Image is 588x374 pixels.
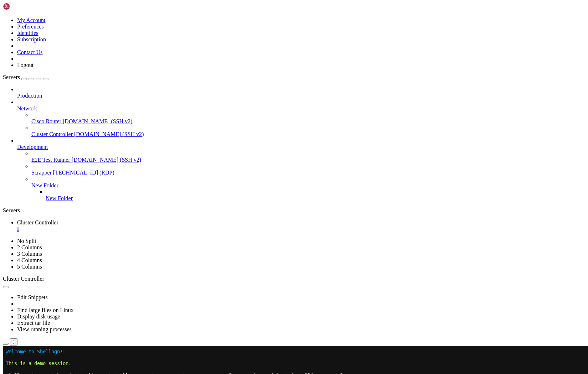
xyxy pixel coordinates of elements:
[17,251,42,257] a: 3 Columns
[3,56,495,62] x-row: * Work on multiple sessions, automate your SSH commands, and establish connections with just a si...
[17,62,33,68] a: Logout
[3,68,495,74] x-row: * Take full control of your remote servers using our RDP or VNC from your browser.
[17,226,585,232] a: 
[3,92,495,98] x-row: More information at:
[3,3,44,10] img: Shellngn
[6,74,66,80] span: Mobile Compatibility:
[17,24,44,30] a: Preferences
[31,170,585,176] a: Scrapper [TECHNICAL_ID] (RDP)
[74,131,144,137] span: [DOMAIN_NAME] (SSH v2)
[17,105,37,111] span: Network
[3,74,20,80] span: Servers
[3,27,495,33] x-row: Shellngn is a web-based SSH client that allows you to connect to your servers from anywhere witho...
[17,320,50,326] a: Extract tar file
[53,170,114,176] span: [TECHNICAL_ID] (RDP)
[31,112,585,125] li: Cisco Router [DOMAIN_NAME] (SSH v2)
[31,131,585,137] a: Cluster Controller [DOMAIN_NAME] (SSH v2)
[6,62,80,68] span: Comprehensive SFTP Client:
[72,157,141,163] span: [DOMAIN_NAME] (SSH v2)
[17,93,42,99] span: Production
[17,219,585,232] a: Cluster Controller
[31,150,585,163] li: E2E Test Runner [DOMAIN_NAME] (SSH v2)
[17,36,46,42] a: Subscription
[10,338,17,346] button: 
[17,30,38,36] a: Identities
[3,3,60,9] span: Welcome to Shellngn!
[31,157,70,163] span: E2E Test Runner
[17,313,60,320] a: Display disk usage
[31,118,61,124] span: Cisco Router
[6,56,63,62] span: Advanced SSH Client:
[3,109,6,115] div: (0, 18)
[3,32,495,38] x-row: It also has a full-featured SFTP client, remote desktop with RDP and VNC, and more.
[17,264,42,270] a: 5 Columns
[17,307,74,313] a: Find large files on Linux
[17,294,48,300] a: Edit Snippets
[46,189,585,202] li: New Folder
[17,93,585,99] a: Production
[6,68,86,74] span: Remote Desktop Capabilities:
[31,176,585,202] li: New Folder
[17,137,585,202] li: Development
[63,118,133,124] span: [DOMAIN_NAME] (SSH v2)
[17,86,585,99] li: Production
[17,49,43,55] a: Contact Us
[17,144,585,150] a: Development
[17,257,42,263] a: 4 Columns
[17,105,585,112] a: Network
[17,244,42,250] a: 2 Columns
[3,207,585,214] div: Servers
[17,238,36,244] a: No Split
[3,15,68,20] span: This is a demo session.
[6,50,83,56] span: Seamless Server Management:
[3,74,48,80] a: Servers
[17,17,46,23] a: My Account
[31,182,585,189] a: New Folder
[3,74,495,80] x-row: * Experience the same robust functionality and convenience on your mobile devices, for seamless s...
[46,195,585,202] a: New Folder
[31,163,585,176] li: Scrapper [TECHNICAL_ID] (RDP)
[31,170,52,176] span: Scrapper
[31,125,585,137] li: Cluster Controller [DOMAIN_NAME] (SSH v2)
[17,99,585,137] li: Network
[3,62,495,68] x-row: * Enjoy easy management of files and folders, swift data transfers, and the ability to edit your ...
[17,326,72,332] a: View running processes
[17,144,48,150] span: Development
[46,195,73,201] span: New Folder
[3,104,185,109] span: To get started, please use the left side bar to add your server.
[185,50,245,56] span: https://shellngn.com/pro-docker/
[31,182,58,188] span: New Folder
[60,92,111,97] span: https://shellngn.com
[140,50,180,56] span: https://shellngn.com/cloud/
[3,276,44,282] span: Cluster Controller
[31,131,73,137] span: Cluster Controller
[31,118,585,125] a: Cisco Router [DOMAIN_NAME] (SSH v2)
[17,219,58,225] span: Cluster Controller
[31,157,585,163] a: E2E Test Runner [DOMAIN_NAME] (SSH v2)
[3,50,495,56] x-row: * Whether you're using or , enjoy the convenience of managing your servers from anywhere.
[13,339,15,345] div: 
